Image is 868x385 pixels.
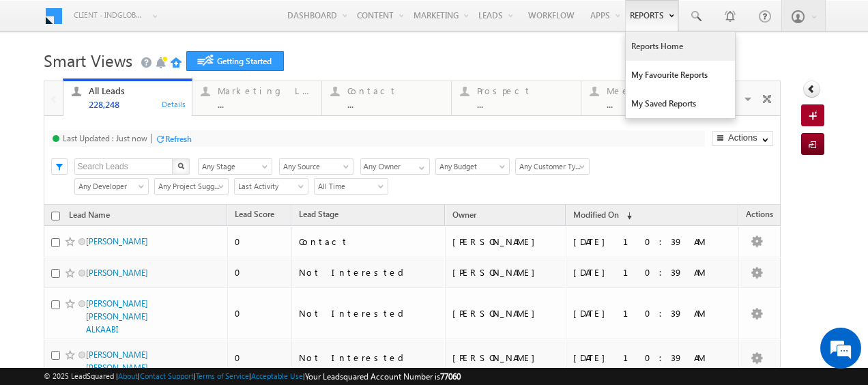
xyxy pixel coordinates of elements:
[626,32,735,61] a: Reports Home
[452,266,560,279] div: [PERSON_NAME]
[86,350,148,373] a: [PERSON_NAME] [PERSON_NAME]
[199,160,267,173] span: Any Stage
[515,158,588,175] div: Customer Type Filter
[436,160,505,173] span: Any Budget
[71,72,229,89] div: Chat with us now
[573,352,732,364] div: [DATE] 10:39 AM
[516,160,585,173] span: Any Customer Type
[279,158,353,175] a: Any Source
[235,236,285,248] div: 0
[314,178,388,195] a: All Time
[235,307,285,319] div: 0
[186,51,284,71] a: Getting Started
[305,371,461,382] span: Your Leadsquared Account Number is
[89,85,184,96] div: All Leads
[581,81,711,115] a: Meeting...
[198,158,272,175] a: Any Stage
[74,158,173,175] input: Search Leads
[739,207,780,225] span: Actions
[23,72,57,89] img: d_60004797649_company_0_60004797649
[234,178,308,195] a: Last Activity
[86,268,148,278] a: [PERSON_NAME]
[74,178,149,195] a: Any Developer
[279,158,353,175] div: Lead Source Filter
[621,210,632,221] span: (sorted descending)
[161,98,187,110] div: Details
[155,180,224,192] span: Any Project Suggested
[573,210,619,220] span: Modified On
[75,180,144,192] span: Any Developer
[44,370,461,383] span: © 2025 LeadSquared | | | | |
[360,158,429,175] div: Owner Filter
[299,266,439,279] div: Not Interested
[451,81,581,115] a: Prospect...
[347,99,443,109] div: ...
[154,177,227,195] div: Project Suggested Filter
[218,99,313,109] div: ...
[573,236,732,248] div: [DATE] 10:39 AM
[228,207,281,225] a: Lead Score
[165,134,192,144] div: Refresh
[235,180,304,192] span: Last Activity
[51,212,60,220] input: Check all records
[515,158,590,175] a: Any Customer Type
[86,298,148,334] a: [PERSON_NAME] [PERSON_NAME] ALKAABI
[411,159,429,173] a: Show All Items
[712,131,773,146] button: Actions
[315,180,384,192] span: All Time
[154,178,229,195] a: Any Project Suggested
[224,7,257,40] div: Minimize live chat window
[347,85,443,96] div: Contact
[74,8,145,22] span: Client - indglobal1 (77060)
[74,177,147,195] div: Developer Filter
[63,133,147,143] div: Last Updated : Just now
[18,126,249,284] textarea: Type your message and hit 'Enter'
[299,209,338,219] span: Lead Stage
[44,49,132,71] span: Smart Views
[218,85,313,96] div: Marketing Leads
[607,85,702,96] div: Meeting
[477,85,573,96] div: Prospect
[251,371,303,380] a: Acceptable Use
[435,158,510,175] a: Any Budget
[566,207,639,225] a: Modified On (sorted descending)
[89,99,184,109] div: 228,248
[607,99,702,109] div: ...
[573,266,732,279] div: [DATE] 10:39 AM
[626,61,735,89] a: My Favourite Reports
[299,236,439,248] div: Contact
[452,236,560,248] div: [PERSON_NAME]
[177,162,184,169] img: Search
[235,352,285,364] div: 0
[321,81,452,115] a: Contact...
[118,371,138,380] a: About
[299,307,439,319] div: Not Interested
[573,307,732,319] div: [DATE] 10:39 AM
[140,371,194,380] a: Contact Support
[198,158,272,175] div: Lead Stage Filter
[435,158,508,175] div: Budget Filter
[235,266,285,279] div: 0
[452,307,560,319] div: [PERSON_NAME]
[186,295,248,313] em: Start Chat
[626,89,735,118] a: My Saved Reports
[62,208,117,225] a: Lead Name
[440,371,461,382] span: 77060
[86,236,148,246] a: [PERSON_NAME]
[477,99,573,109] div: ...
[452,210,476,220] span: Owner
[292,207,345,225] a: Lead Stage
[280,160,349,173] span: Any Source
[192,81,322,115] a: Marketing Leads...
[299,352,439,364] div: Not Interested
[452,352,560,364] div: [PERSON_NAME]
[235,209,274,219] span: Lead Score
[63,79,193,117] a: All Leads228,248Details
[196,371,249,380] a: Terms of Service
[360,158,430,175] input: Type to Search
